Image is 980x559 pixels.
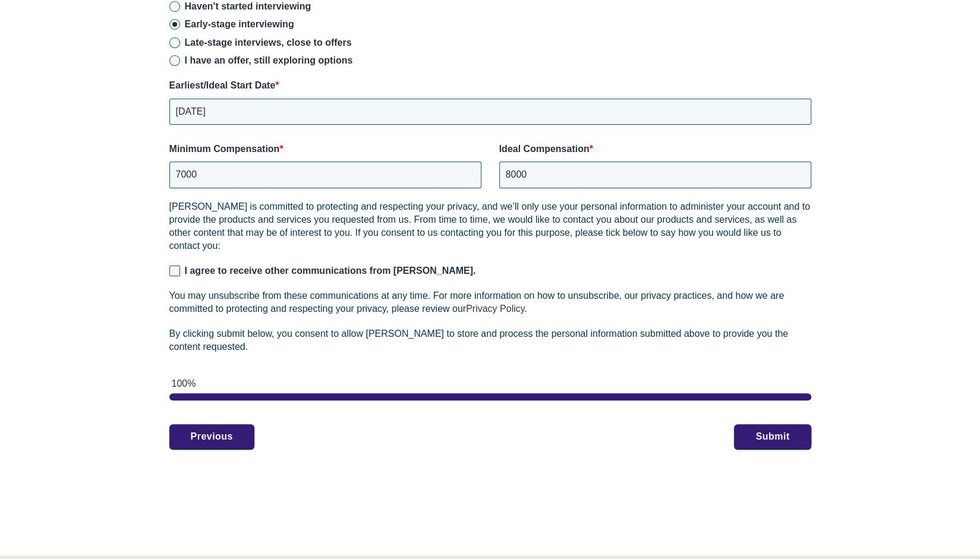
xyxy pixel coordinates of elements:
[169,1,180,12] input: Haven't started interviewing
[169,162,481,188] input: Monthly in USD
[185,37,352,48] span: Late-stage interviews, close to offers
[734,424,811,449] button: Submit
[169,55,180,66] input: I have an offer, still exploring options
[169,327,811,353] p: By clicking submit below, you consent to allow [PERSON_NAME] to store and process the personal in...
[169,19,180,30] input: Early-stage interviewing
[185,1,311,11] span: Haven't started interviewing
[185,19,294,29] span: Early-stage interviewing
[169,289,811,315] p: You may unsubscribe from these communications at any time. For more information on how to unsubsc...
[169,37,180,48] input: Late-stage interviews, close to offers
[172,377,811,390] div: 100%
[169,99,811,125] input: MM - DD - YYYY
[169,200,811,252] p: [PERSON_NAME] is committed to protecting and respecting your privacy, and we’ll only use your per...
[169,266,180,276] input: I agree to receive other communications from [PERSON_NAME].
[185,266,476,276] span: I agree to receive other communications from [PERSON_NAME].
[185,55,353,65] span: I have an offer, still exploring options
[169,393,811,400] div: page 2 of 2
[499,144,590,154] span: Ideal Compensation
[169,144,280,154] span: Minimum Compensation
[169,80,276,90] span: Earliest/Ideal Start Date
[499,162,811,188] input: Monthly in USD
[466,304,524,314] a: Privacy Policy
[169,424,254,449] button: Previous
